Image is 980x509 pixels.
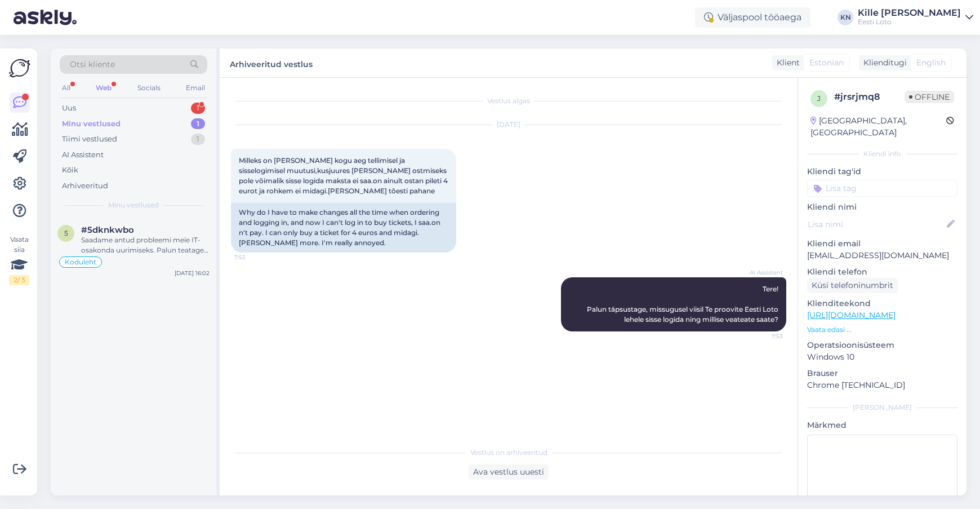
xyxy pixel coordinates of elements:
[60,81,73,95] div: All
[65,259,96,265] span: Koduleht
[62,165,78,176] div: Kõik
[470,448,547,458] span: Vestlus on arhiveeritud
[64,229,68,237] span: 5
[93,81,114,95] div: Web
[807,339,957,351] p: Operatsioonisüsteem
[807,266,957,278] p: Kliendi telefon
[807,368,957,379] p: Brauser
[234,253,277,262] span: 7:53
[916,57,946,69] span: English
[9,275,29,285] div: 2 / 3
[70,59,115,70] span: Otsi kliente
[807,180,957,197] input: Lisa tag
[135,81,163,95] div: Socials
[9,57,30,79] img: Askly Logo
[62,149,104,161] div: AI Assistent
[175,269,210,277] div: [DATE] 16:02
[81,225,134,235] span: #5dknkwbo
[81,235,210,255] div: Saadame antud probleemi meie IT-osakonda uurimiseks. Palun teatage ka enda isikukood või e-posti ...
[772,57,800,69] div: Klient
[695,7,810,28] div: Väljaspool tööaega
[62,103,76,114] div: Uus
[807,166,957,178] p: Kliendi tag'id
[741,332,783,340] span: 7:53
[838,10,853,25] div: KN
[817,94,821,103] span: j
[858,8,973,26] a: Kille [PERSON_NAME]Eesti Loto
[807,325,957,335] p: Vaata edasi ...
[191,103,205,114] div: 1
[807,201,957,213] p: Kliendi nimi
[808,218,945,231] input: Lisa nimi
[469,464,549,480] div: Ava vestlus uuesti
[810,115,946,139] div: [GEOGRAPHIC_DATA], [GEOGRAPHIC_DATA]
[809,57,844,69] span: Estonian
[807,250,957,262] p: [EMAIL_ADDRESS][DOMAIN_NAME]
[858,17,961,26] div: Eesti Loto
[807,351,957,363] p: Windows 10
[807,238,957,250] p: Kliendi email
[741,268,783,277] span: AI Assistent
[859,57,907,69] div: Klienditugi
[858,8,961,17] div: Kille [PERSON_NAME]
[807,298,957,309] p: Klienditeekond
[239,156,449,195] span: Milleks on [PERSON_NAME] kogu aeg tellimisel ja sisselogimisel muutusi,kusjuures [PERSON_NAME] os...
[807,419,957,431] p: Märkmed
[108,200,159,210] span: Minu vestlused
[62,118,121,130] div: Minu vestlused
[807,278,898,293] div: Küsi telefoninumbrit
[184,81,207,95] div: Email
[191,118,205,130] div: 1
[62,180,108,192] div: Arhiveeritud
[62,134,117,145] div: Tiimi vestlused
[231,96,786,106] div: Vestlus algas
[807,149,957,159] div: Kliendi info
[230,55,313,70] label: Arhiveeritud vestlus
[807,402,957,413] div: [PERSON_NAME]
[807,310,896,320] a: [URL][DOMAIN_NAME]
[231,119,786,130] div: [DATE]
[905,91,954,103] span: Offline
[231,203,456,253] div: Why do I have to make changes all the time when ordering and logging in, and now I can't log in t...
[9,234,29,285] div: Vaata siia
[834,90,905,104] div: # jrsrjmq8
[807,379,957,391] p: Chrome [TECHNICAL_ID]
[191,134,205,145] div: 1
